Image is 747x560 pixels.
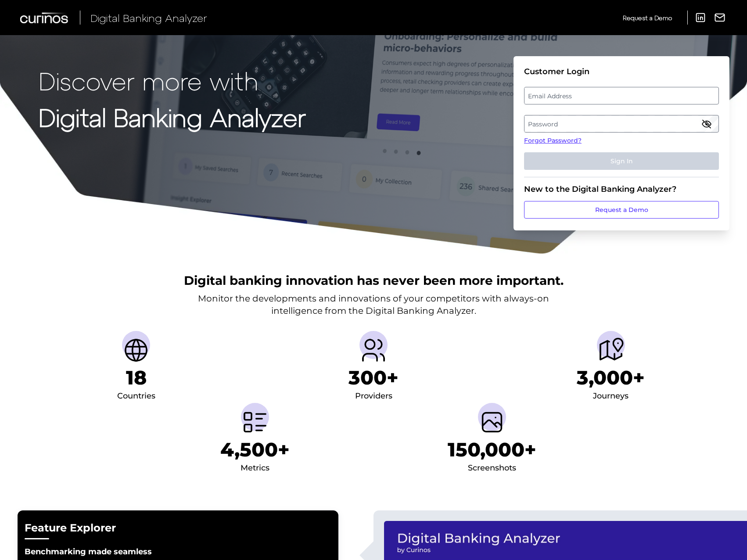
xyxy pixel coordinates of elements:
h2: Digital banking innovation has never been more important. [184,272,564,289]
img: Countries [122,336,150,364]
span: Request a Demo [623,14,672,22]
a: Forgot Password? [524,136,719,145]
p: Discover more with [39,67,306,94]
label: Email Address [524,88,718,104]
h2: Feature Explorer [25,521,331,535]
div: Countries [117,389,155,403]
label: Password [524,116,718,132]
div: Screenshots [468,461,516,475]
h1: 4,500+ [220,438,290,461]
a: Request a Demo [524,201,719,219]
div: Journeys [593,389,628,403]
img: Journeys [597,336,625,364]
p: Monitor the developments and innovations of your competitors with always-on intelligence from the... [198,292,549,317]
div: Providers [355,389,392,403]
strong: Benchmarking made seamless [25,547,152,556]
img: Providers [359,336,388,364]
img: Curinos [20,12,69,23]
h1: 18 [126,366,147,389]
span: Digital Banking Analyzer [90,11,207,24]
img: Metrics [241,408,269,436]
a: Request a Demo [623,11,672,25]
div: Metrics [241,461,269,475]
h1: 300+ [348,366,399,389]
div: New to the Digital Banking Analyzer? [524,184,719,194]
h1: 3,000+ [577,366,645,389]
div: Customer Login [524,67,719,76]
button: Sign In [524,152,719,170]
img: Screenshots [478,408,506,436]
strong: Digital Banking Analyzer [39,102,306,132]
h1: 150,000+ [448,438,536,461]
